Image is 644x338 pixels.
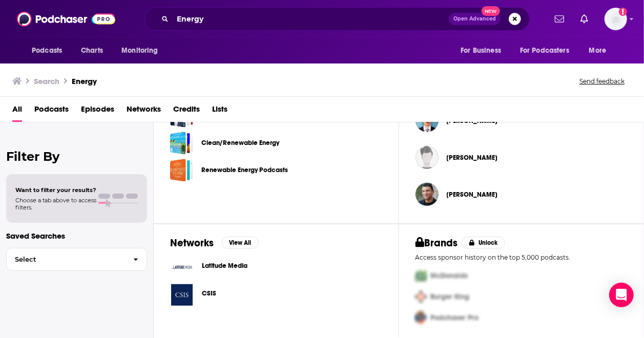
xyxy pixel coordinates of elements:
span: [PERSON_NAME] [447,191,498,199]
img: First Pro Logo [411,265,431,286]
a: Podcasts [34,101,69,122]
a: CSIS logoCSIS [170,283,382,307]
span: [PERSON_NAME] [447,154,498,162]
button: open menu [114,41,171,60]
img: User Profile [605,8,627,30]
a: NetworksView All [170,237,259,249]
span: Burger King [431,292,470,301]
span: Latitude Media [202,262,247,270]
button: Send feedback [576,77,628,86]
img: Latitude Media logo [170,256,194,279]
span: Podchaser Pro [431,313,479,322]
a: Episodes [81,101,114,122]
input: Search podcasts, credits, & more... [173,11,449,27]
span: McDonalds [431,271,468,280]
span: New [482,6,500,16]
a: Show notifications dropdown [576,10,592,28]
a: Clean/Renewable Energy [170,132,193,155]
a: Abhi Rajendran [447,154,498,162]
button: open menu [582,41,619,60]
button: open menu [25,41,75,60]
button: View All [222,237,259,249]
a: Credits [173,101,200,122]
button: Unlock [462,237,505,249]
span: Want to filter your results? [15,186,96,194]
button: open menu [513,41,584,60]
a: Show notifications dropdown [551,10,568,28]
span: CSIS [202,289,216,298]
span: Select [7,256,125,263]
span: Logged in as juliafrontz [605,8,627,30]
img: Abhi Rajendran [416,146,439,169]
span: Podcasts [32,44,62,58]
button: Show profile menu [605,8,627,30]
p: Access sponsor history on the top 5,000 podcasts. [416,253,628,261]
img: Third Pro Logo [411,307,431,328]
svg: Add a profile image [619,8,627,16]
img: Second Pro Logo [411,286,431,307]
img: Glenn Ackerman [416,183,439,206]
button: Glenn AckermanGlenn Ackerman [416,178,628,211]
span: Choose a tab above to access filters. [15,197,96,211]
button: Select [6,248,147,271]
span: Charts [81,44,103,58]
button: open menu [453,41,514,60]
h2: Filter By [6,149,147,164]
span: For Podcasters [520,44,569,58]
a: Charts [74,41,109,60]
a: Latitude Media logoLatitude Media [170,256,382,279]
img: CSIS logo [170,283,194,307]
div: Open Intercom Messenger [609,283,634,307]
a: Clean/Renewable Energy [201,137,279,149]
a: Networks [127,101,161,122]
div: Search podcasts, credits, & more... [144,7,530,31]
a: Renewable Energy Podcasts [170,159,193,182]
span: Open Advanced [453,16,496,22]
span: More [589,44,607,58]
h3: Energy [72,76,97,86]
a: Renewable Energy Podcasts [201,164,288,176]
img: Podchaser - Follow, Share and Rate Podcasts [17,9,115,29]
h3: Search [34,76,59,86]
a: Lists [212,101,227,122]
span: For Business [461,44,501,58]
h2: Networks [170,237,214,249]
span: Monitoring [121,44,158,58]
h2: Brands [416,237,458,249]
a: Glenn Ackerman [447,191,498,199]
button: Open AdvancedNew [449,13,501,25]
button: Abhi RajendranAbhi Rajendran [416,141,628,174]
a: All [12,101,22,122]
p: Saved Searches [6,231,147,241]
